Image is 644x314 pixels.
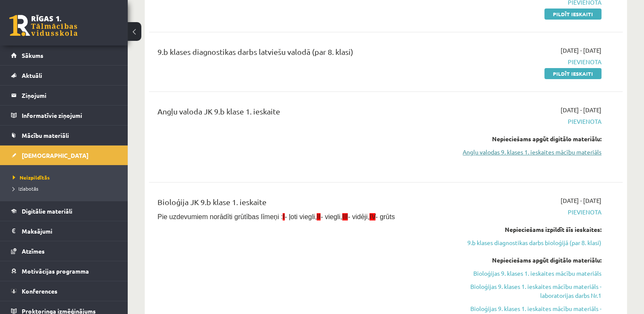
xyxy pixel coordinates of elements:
[462,117,601,126] span: Pievienota
[462,256,601,265] div: Nepieciešams apgūt digitālo materiālu:
[13,185,38,192] span: Izlabotās
[369,213,375,220] span: IV
[9,15,77,36] a: Rīgas 1. Tālmācības vidusskola
[22,131,69,139] span: Mācību materiāli
[544,9,601,20] a: Pildīt ieskaiti
[283,213,284,220] span: I
[561,106,601,114] span: [DATE] - [DATE]
[462,225,601,234] div: Nepieciešams izpildīt šīs ieskaites:
[22,247,45,255] span: Atzīmes
[11,126,117,145] a: Mācību materiāli
[22,267,89,275] span: Motivācijas programma
[462,269,601,278] a: Bioloģijas 9. klases 1. ieskaites mācību materiāls
[11,281,117,301] a: Konferences
[462,238,601,247] a: 9.b klases diagnostikas darbs bioloģijā (par 8. klasi)
[462,148,601,157] a: Angļu valodas 9. klases 1. ieskaites mācību materiāls
[22,151,89,159] span: [DEMOGRAPHIC_DATA]
[22,207,72,215] span: Digitālie materiāli
[22,106,117,125] legend: Informatīvie ziņojumi
[22,86,117,105] legend: Ziņojumi
[13,185,119,192] a: Izlabotās
[11,86,117,105] a: Ziņojumi
[561,196,601,205] span: [DATE] - [DATE]
[11,66,117,85] a: Aktuāli
[11,46,117,65] a: Sākums
[22,51,43,59] span: Sākums
[11,146,117,165] a: [DEMOGRAPHIC_DATA]
[22,221,117,241] legend: Maksājumi
[561,46,601,55] span: [DATE] - [DATE]
[157,213,395,220] span: Pie uzdevumiem norādīti grūtības līmeņi : - ļoti viegli, - viegli, - vidēji, - grūts
[13,174,119,181] a: Neizpildītās
[11,241,117,261] a: Atzīmes
[11,201,117,221] a: Digitālie materiāli
[462,57,601,66] span: Pievienota
[462,208,601,217] span: Pievienota
[157,46,449,62] div: 9.b klases diagnostikas darbs latviešu valodā (par 8. klasi)
[11,106,117,125] a: Informatīvie ziņojumi
[11,261,117,281] a: Motivācijas programma
[157,106,449,121] div: Angļu valoda JK 9.b klase 1. ieskaite
[462,282,601,300] a: Bioloģijas 9. klases 1. ieskaites mācību materiāls - laboratorijas darbs Nr.1
[544,68,601,79] a: Pildīt ieskaiti
[22,71,42,79] span: Aktuāli
[11,221,117,241] a: Maksājumi
[13,174,50,181] span: Neizpildītās
[342,213,348,220] span: III
[22,287,57,295] span: Konferences
[157,196,449,212] div: Bioloģija JK 9.b klase 1. ieskaite
[462,134,601,143] div: Nepieciešams apgūt digitālo materiālu:
[317,213,321,220] span: II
